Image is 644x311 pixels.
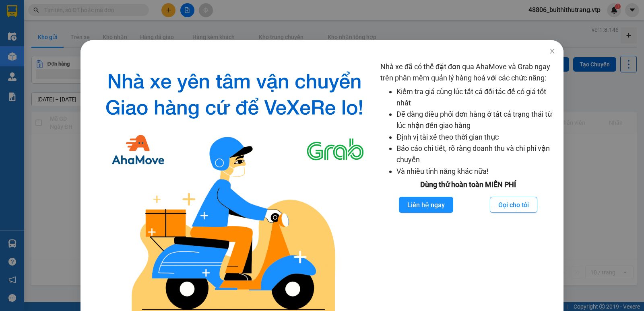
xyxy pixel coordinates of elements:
span: Liên hệ ngay [407,200,445,210]
span: close [549,48,555,54]
li: Báo cáo chi tiết, rõ ràng doanh thu và chi phí vận chuyển [396,143,555,166]
li: Kiểm tra giá cùng lúc tất cả đối tác để có giá tốt nhất [396,86,555,109]
li: Định vị tài xế theo thời gian thực [396,132,555,143]
button: Close [541,40,563,63]
li: Dễ dàng điều phối đơn hàng ở tất cả trạng thái từ lúc nhận đến giao hàng [396,109,555,132]
li: Và nhiều tính năng khác nữa! [396,166,555,177]
button: Liên hệ ngay [399,197,453,213]
div: Dùng thử hoàn toàn MIỄN PHÍ [380,179,555,190]
span: Gọi cho tôi [498,200,529,210]
button: Gọi cho tôi [490,197,537,213]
